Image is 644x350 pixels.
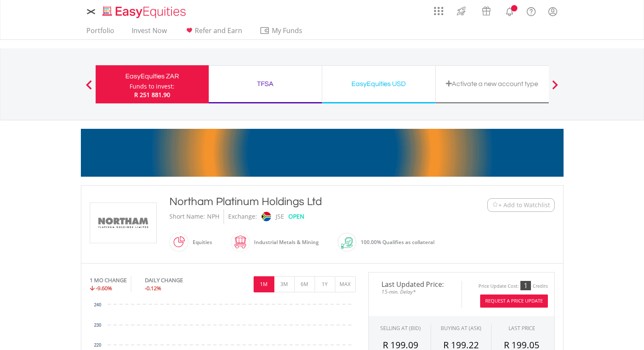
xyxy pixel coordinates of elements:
[254,276,274,292] button: 1M
[250,232,319,253] div: Industrial Metals & Mining
[207,209,219,224] div: NPH
[134,91,170,99] span: R 251 881.90
[375,288,455,296] span: 15-min. Delay*
[474,2,499,18] a: Vouchers
[81,129,564,177] img: EasyMortage Promotion Banner
[441,78,544,90] div: Activate a new account type
[454,4,468,18] img: thrive-v2.svg
[94,303,101,307] text: 240
[101,70,204,82] div: EasyEquities ZAR
[101,5,189,19] img: EasyEquities_Logo.png
[128,26,170,39] a: Invest Now
[145,284,161,292] span: -0.12%
[479,4,493,18] img: vouchers-v2.svg
[130,82,174,91] div: Funds to invest:
[380,325,421,332] div: SELLING AT (BID)
[83,26,118,39] a: Portfolio
[315,276,335,292] button: 1Y
[499,2,520,19] a: Notifications
[533,283,548,289] div: Credits
[188,232,212,253] div: Equities
[94,343,101,347] text: 220
[520,281,531,290] div: 1
[327,78,430,90] div: EasyEquities USD
[181,26,246,39] a: Refer and Earn
[478,283,519,289] div: Price Update Cost:
[99,2,189,19] a: Home page
[542,2,564,21] a: My Profile
[375,281,455,288] span: Last Updated Price:
[335,276,356,292] button: MAX
[91,203,155,243] img: EQU.ZA.NPH.png
[480,294,548,308] button: Request A Price Update
[169,194,435,209] div: Northam Platinum Holdings Ltd
[361,239,434,246] span: 100.00% Qualifies as collateral
[294,276,315,292] button: 6M
[261,212,271,221] img: jse.png
[276,209,284,224] div: JSE
[341,237,353,249] img: collateral-qualifying-green.svg
[520,2,542,19] a: FAQ's and Support
[434,6,443,16] img: grid-menu-icon.svg
[487,198,555,212] button: Watchlist + Add to Watchlist
[214,78,317,90] div: TFSA
[94,323,101,328] text: 230
[96,284,112,292] span: -9.60%
[274,276,295,292] button: 3M
[498,201,550,209] span: + Add to Watchlist
[145,276,211,284] div: DAILY CHANGE
[428,2,449,16] a: AppsGrid
[260,25,315,36] span: My Funds
[288,209,304,224] div: OPEN
[228,209,257,224] div: Exchange:
[90,276,127,284] div: 1 MO CHANGE
[492,202,498,208] img: Watchlist
[169,209,205,224] div: Short Name:
[509,325,535,332] div: LAST PRICE
[441,325,481,332] span: BUYING AT (ASK)
[195,26,242,35] span: Refer and Earn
